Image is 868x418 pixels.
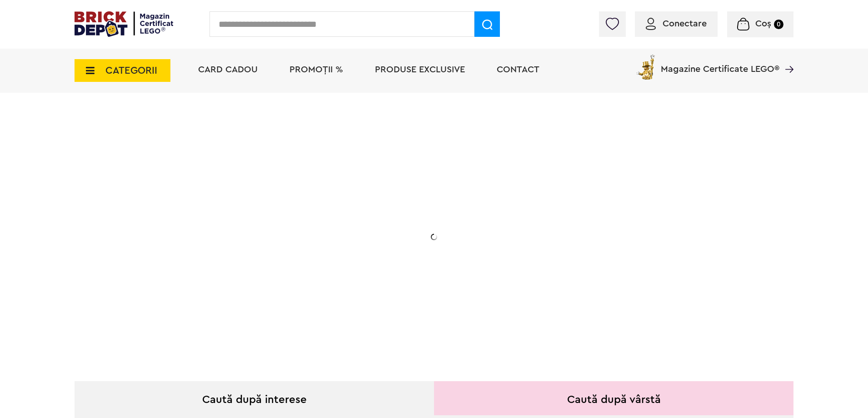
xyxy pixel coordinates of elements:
h1: Cadou VIP 40772 [139,183,321,216]
a: Magazine Certificate LEGO® [779,53,793,62]
a: Produse exclusive [375,65,465,74]
a: Conectare [646,19,707,28]
small: 0 [774,20,783,29]
div: Află detalii [139,284,321,295]
span: Coș [755,19,771,28]
a: Card Cadou [198,65,258,74]
div: Caută după vârstă [434,381,793,415]
span: Conectare [663,19,707,28]
span: Magazine Certificate LEGO® [661,53,779,74]
a: Contact [497,65,539,74]
div: Caută după interese [75,381,434,415]
h2: Seria de sărbători: Fantomă luminoasă. Promoția este valabilă în perioada [DATE] - [DATE]. [139,225,321,263]
a: PROMOȚII % [289,65,343,74]
span: CATEGORII [105,65,157,76]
